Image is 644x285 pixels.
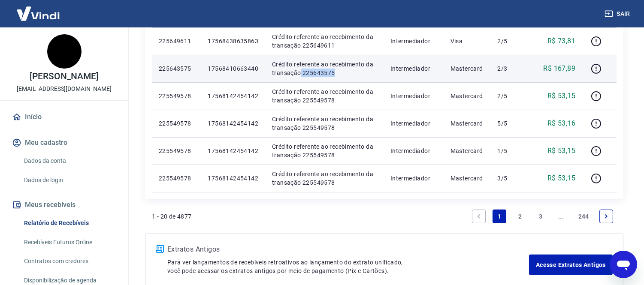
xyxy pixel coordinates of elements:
[21,152,118,170] a: Dados da conta
[472,210,486,223] a: Previous page
[603,6,634,22] button: Sair
[450,92,484,100] p: Mastercard
[390,174,437,183] p: Intermediador
[450,119,484,128] p: Mastercard
[272,115,377,132] p: Crédito referente ao recebimento da transação 225549578
[159,174,194,183] p: 225549578
[544,63,576,74] p: R$ 167,89
[390,119,437,128] p: Intermediador
[208,147,258,155] p: 17568142454142
[10,0,66,27] img: Vindi
[159,37,194,45] p: 225649611
[159,147,194,155] p: 225549578
[547,146,575,156] p: R$ 53,15
[208,92,258,100] p: 17568142454142
[513,210,527,223] a: Page 2
[152,212,192,221] p: 1 - 20 de 4877
[497,92,523,100] p: 2/5
[575,210,593,223] a: Page 244
[497,64,523,73] p: 2/3
[272,60,377,77] p: Crédito referente ao recebimento da transação 225643575
[547,173,575,183] p: R$ 53,15
[10,195,118,214] button: Meus recebíveis
[610,251,637,278] iframe: Botão para abrir a janela de mensagens
[497,174,523,183] p: 3/5
[497,119,523,128] p: 5/5
[547,91,575,101] p: R$ 53,15
[21,214,118,232] a: Relatório de Recebíveis
[156,245,164,253] img: ícone
[390,37,437,45] p: Intermediador
[272,142,377,159] p: Crédito referente ao recebimento da transação 225549578
[17,84,112,93] p: [EMAIL_ADDRESS][DOMAIN_NAME]
[450,174,484,183] p: Mastercard
[547,36,575,46] p: R$ 73,81
[450,37,484,45] p: Visa
[159,64,194,73] p: 225643575
[554,210,568,223] a: Jump forward
[159,119,194,128] p: 225549578
[30,72,98,81] p: [PERSON_NAME]
[390,147,437,155] p: Intermediador
[450,147,484,155] p: Mastercard
[547,118,575,129] p: R$ 53,16
[208,64,258,73] p: 17568410663440
[450,64,484,73] p: Mastercard
[167,258,529,275] p: Para ver lançamentos de recebíveis retroativos ao lançamento do extrato unificado, você pode aces...
[272,33,377,50] p: Crédito referente ao recebimento da transação 225649611
[534,210,547,223] a: Page 3
[208,37,258,45] p: 17568438635863
[10,133,118,152] button: Meu cadastro
[159,92,194,100] p: 225549578
[10,108,118,126] a: Início
[21,171,118,189] a: Dados de login
[390,92,437,100] p: Intermediador
[390,64,437,73] p: Intermediador
[47,34,82,69] img: 468e39f3-ae63-41cb-bb53-db79ca1a51eb.jpeg
[497,37,523,45] p: 2/5
[21,234,118,251] a: Recebíveis Futuros Online
[167,244,529,255] p: Extratos Antigos
[272,170,377,187] p: Crédito referente ao recebimento da transação 225549578
[529,255,613,275] a: Acesse Extratos Antigos
[208,174,258,183] p: 17568142454142
[469,206,617,227] ul: Pagination
[21,252,118,270] a: Contratos com credores
[599,210,613,223] a: Next page
[272,87,377,105] p: Crédito referente ao recebimento da transação 225549578
[497,147,523,155] p: 1/5
[208,119,258,128] p: 17568142454142
[493,210,506,223] a: Page 1 is your current page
